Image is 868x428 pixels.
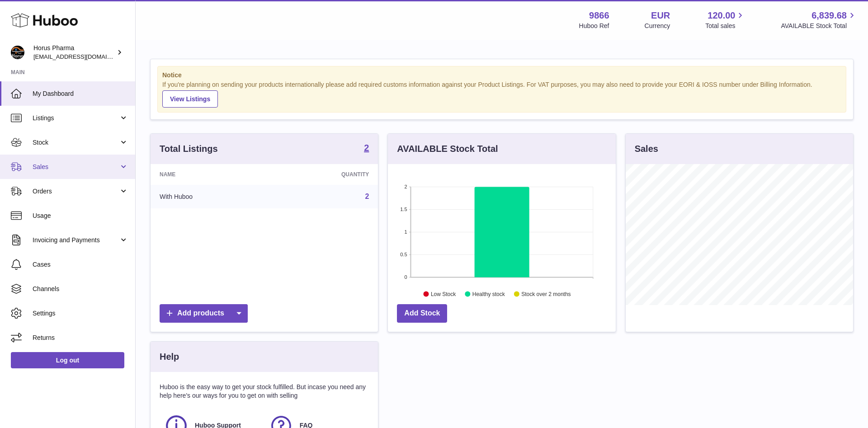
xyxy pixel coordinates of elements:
strong: Notice [162,71,841,80]
text: Healthy stock [472,291,505,297]
p: Huboo is the easy way to get your stock fulfilled. But incase you need any help here's our ways f... [160,383,369,400]
span: 6,839.68 [811,9,847,22]
span: Orders [33,187,119,196]
strong: EUR [651,9,670,22]
span: My Dashboard [33,89,128,98]
th: Name [151,164,271,185]
strong: 9866 [589,9,609,22]
text: 2 [405,184,407,189]
img: info@horus-pharma.nl [11,46,24,59]
span: Settings [33,309,128,318]
text: Stock over 2 months [522,291,571,297]
span: Listings [33,114,119,122]
a: Add Stock [397,304,447,323]
strong: 2 [364,143,369,152]
a: 2 [365,193,369,200]
span: 120.00 [708,9,735,22]
td: With Huboo [151,185,271,208]
span: Invoicing and Payments [33,236,119,245]
h3: Sales [635,143,658,155]
div: If you're planning on sending your products internationally please add required customs informati... [162,80,841,108]
text: 1.5 [401,207,407,212]
a: 2 [364,143,369,154]
a: 120.00 Total sales [705,9,745,30]
div: Currency [645,22,670,30]
text: 0.5 [401,252,407,257]
span: Total sales [705,22,745,30]
th: Quantity [271,164,378,185]
span: Channels [33,285,128,293]
a: 6,839.68 AVAILABLE Stock Total [781,9,857,30]
span: Returns [33,334,128,342]
span: Stock [33,138,119,147]
text: 1 [405,229,407,235]
span: Usage [33,212,128,220]
a: Log out [11,352,124,368]
a: Add products [160,304,248,323]
div: Horus Pharma [33,44,115,61]
span: Cases [33,260,128,269]
div: Huboo Ref [579,22,609,30]
h3: AVAILABLE Stock Total [397,143,498,155]
h3: Help [160,351,179,363]
a: View Listings [162,90,218,108]
span: Sales [33,163,119,171]
span: AVAILABLE Stock Total [781,22,857,30]
text: 0 [405,274,407,280]
span: [EMAIL_ADDRESS][DOMAIN_NAME] [33,53,133,60]
text: Low Stock [431,291,456,297]
h3: Total Listings [160,143,218,155]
